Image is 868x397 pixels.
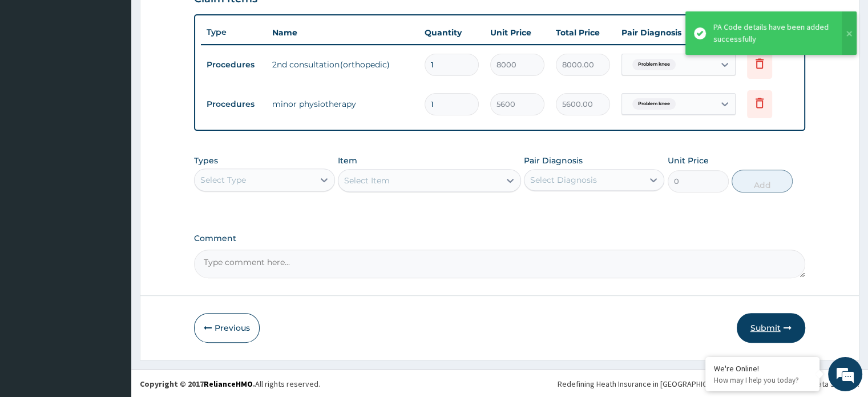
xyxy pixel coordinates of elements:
[530,174,597,186] div: Select Diagnosis
[194,156,218,166] label: Types
[550,21,616,44] th: Total Price
[201,94,267,115] td: Procedures
[616,21,741,44] th: Pair Diagnosis
[714,363,811,374] div: We're Online!
[668,155,709,166] label: Unit Price
[194,313,260,343] button: Previous
[632,59,676,70] span: Problem knee
[267,93,418,115] td: minor physiotherapy
[59,64,192,79] div: Chat with us now
[6,271,217,311] textarea: Type your message and hit 'Enter'
[524,155,583,166] label: Pair Diagnosis
[714,375,811,385] p: How may I help you today?
[485,21,550,44] th: Unit Price
[267,21,418,44] th: Name
[558,378,859,390] div: Redefining Heath Insurance in [GEOGRAPHIC_DATA] using Telemedicine and Data Science!
[194,234,805,243] label: Comment
[201,22,267,43] th: Type
[187,6,215,33] div: Minimize live chat window
[140,379,255,389] strong: Copyright © 2017 .
[419,21,485,44] th: Quantity
[632,98,676,110] span: Problem knee
[713,21,831,45] div: PA Code details have been added successfully
[737,313,805,343] button: Submit
[204,379,253,389] a: RelianceHMO
[21,57,46,86] img: d_794563401_company_1708531726252_794563401
[201,54,267,75] td: Procedures
[200,174,246,186] div: Select Type
[66,123,158,239] span: We're online!
[338,155,357,166] label: Item
[267,53,418,76] td: 2nd consultation(orthopedic)
[732,170,793,193] button: Add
